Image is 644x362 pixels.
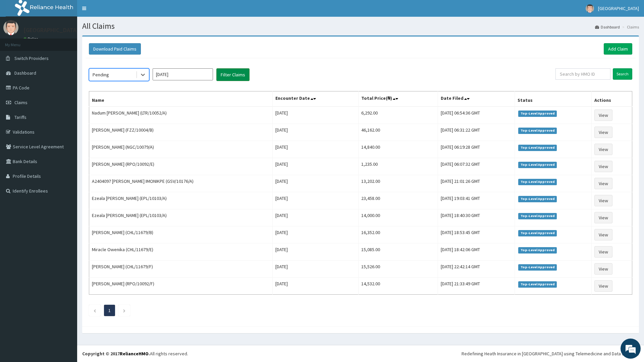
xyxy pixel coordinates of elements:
[358,91,438,107] th: Total Price(₦)
[358,226,438,243] td: 16,352.00
[555,68,610,80] input: Search by HMO ID
[272,91,358,107] th: Encounter Date
[272,278,358,295] td: [DATE]
[438,175,515,192] td: [DATE] 21:01:26 GMT
[518,145,557,151] span: Top-Level Approved
[272,226,358,243] td: [DATE]
[594,212,612,223] a: View
[438,158,515,175] td: [DATE] 06:07:32 GMT
[272,243,358,261] td: [DATE]
[598,5,639,11] span: [GEOGRAPHIC_DATA]
[595,24,620,30] a: Dashboard
[518,247,557,253] span: Top-Level Approved
[93,307,96,313] a: Previous page
[358,124,438,141] td: 46,162.00
[438,226,515,243] td: [DATE] 18:53:45 GMT
[3,183,128,206] textarea: Type your message and hit 'Enter'
[518,179,557,185] span: Top-Level Approved
[358,209,438,226] td: 14,000.00
[89,106,273,124] td: Nadum [PERSON_NAME] (LTR/10052/A)
[89,124,273,141] td: [PERSON_NAME] (FZZ/10004/B)
[518,213,557,219] span: Top-Level Approved
[272,261,358,278] td: [DATE]
[35,38,113,46] div: Chat with us now
[358,106,438,124] td: 6,292.00
[89,209,273,226] td: Ezeala [PERSON_NAME] (EPL/10103/A)
[120,351,149,357] a: RelianceHMO
[89,243,273,261] td: Miracle Owenika (CHL/11679/E)
[82,351,150,357] strong: Copyright © 2017 .
[358,141,438,158] td: 14,840.00
[438,91,515,107] th: Date Filed
[272,209,358,226] td: [DATE]
[89,226,273,243] td: [PERSON_NAME] (CHL/11679/B)
[216,68,250,81] button: Filter Claims
[272,158,358,175] td: [DATE]
[438,261,515,278] td: [DATE] 22:42:14 GMT
[93,71,109,78] div: Pending
[272,124,358,141] td: [DATE]
[462,350,639,357] div: Redefining Heath Insurance in [GEOGRAPHIC_DATA] using Telemedicine and Data Science!
[358,192,438,209] td: 23,458.00
[82,22,639,30] h1: All Claims
[613,68,632,80] input: Search
[89,175,273,192] td: A2404097 [PERSON_NAME] IMONIKPE (GSV/10176/A)
[23,27,79,33] p: [GEOGRAPHIC_DATA]
[77,345,644,362] footer: All rights reserved.
[89,158,273,175] td: [PERSON_NAME] (RPO/10092/E)
[604,43,632,55] a: Add Claim
[594,195,612,206] a: View
[110,3,126,19] div: Minimize live chat window
[358,243,438,261] td: 15,085.00
[438,192,515,209] td: [DATE] 19:03:41 GMT
[515,91,591,107] th: Status
[14,99,28,105] span: Claims
[89,261,273,278] td: [PERSON_NAME] (CHL/11679/F)
[12,33,27,50] img: d_794563401_company_1708531726252_794563401
[594,144,612,155] a: View
[358,278,438,295] td: 14,532.00
[89,192,273,209] td: Ezeala [PERSON_NAME] (EPL/10103/A)
[123,307,126,313] a: Next page
[594,229,612,240] a: View
[438,278,515,295] td: [DATE] 21:33:49 GMT
[591,91,632,107] th: Actions
[594,127,612,138] a: View
[89,91,273,107] th: Name
[594,263,612,275] a: View
[272,175,358,192] td: [DATE]
[438,141,515,158] td: [DATE] 06:19:28 GMT
[438,243,515,261] td: [DATE] 18:42:06 GMT
[14,70,36,76] span: Dashboard
[594,178,612,189] a: View
[586,4,594,13] img: User Image
[89,141,273,158] td: [PERSON_NAME] (NGC/10079/A)
[358,158,438,175] td: 1,235.00
[518,162,557,168] span: Top-Level Approved
[438,209,515,226] td: [DATE] 18:40:30 GMT
[518,264,557,270] span: Top-Level Approved
[3,20,18,35] img: User Image
[272,141,358,158] td: [DATE]
[518,230,557,236] span: Top-Level Approved
[14,114,26,120] span: Tariffs
[518,281,557,287] span: Top-Level Approved
[272,106,358,124] td: [DATE]
[272,192,358,209] td: [DATE]
[621,24,639,30] li: Claims
[518,111,557,117] span: Top-Level Approved
[594,280,612,292] a: View
[14,55,49,61] span: Switch Providers
[438,106,515,124] td: [DATE] 06:54:36 GMT
[358,261,438,278] td: 15,526.00
[438,124,515,141] td: [DATE] 06:31:22 GMT
[358,175,438,192] td: 13,202.00
[594,246,612,258] a: View
[153,68,213,80] input: Select Month and Year
[518,128,557,134] span: Top-Level Approved
[518,196,557,202] span: Top-Level Approved
[23,37,40,41] a: Online
[108,307,111,313] a: Page 1 is your current page
[594,161,612,172] a: View
[89,43,141,55] button: Download Paid Claims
